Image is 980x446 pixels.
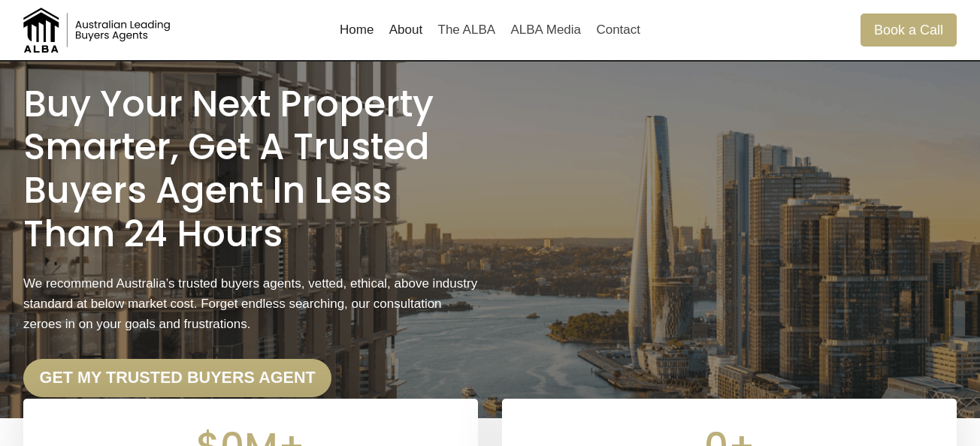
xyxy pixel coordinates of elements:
a: Book a Call [861,14,957,46]
a: Home [332,12,382,48]
p: We recommend Australia’s trusted buyers agents, vetted, ethical, above industry standard at below... [23,273,478,335]
a: Contact [588,12,648,48]
strong: Get my trusted Buyers Agent [40,368,316,387]
a: The ALBA [430,12,503,48]
a: ALBA Media [503,12,588,48]
img: Australian Leading Buyers Agents [23,8,174,53]
a: About [382,12,431,48]
h1: Buy Your Next Property Smarter, Get a Trusted Buyers Agent in less than 24 Hours [23,83,478,255]
nav: Primary Navigation [332,12,648,48]
a: Get my trusted Buyers Agent [23,359,331,398]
